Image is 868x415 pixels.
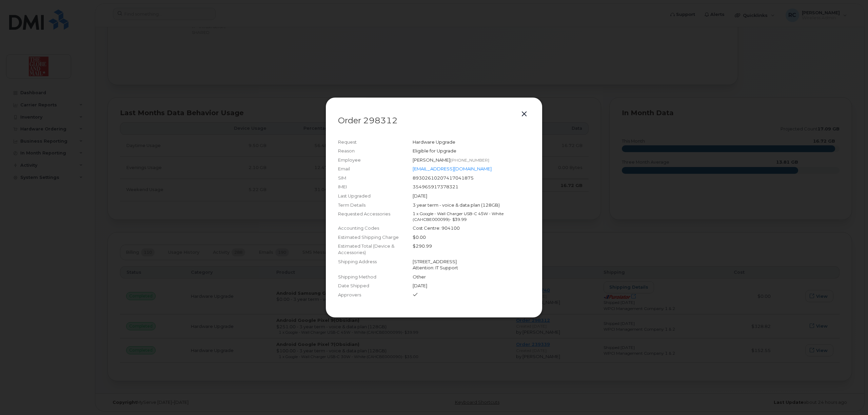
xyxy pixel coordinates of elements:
[413,274,530,280] div: Other
[338,166,413,172] div: Email
[338,258,413,271] div: Shipping Address
[413,202,530,208] div: 3 year term - voice & data plan (128GB)
[413,148,530,154] div: Eligible for Upgrade
[338,202,413,208] div: Term Details
[413,258,530,265] div: [STREET_ADDRESS]
[413,265,530,271] div: Attention: IT Support
[413,175,530,181] div: 89302610207417041875
[413,139,530,145] div: Hardware Upgrade
[338,211,413,222] div: Requested Accessories
[413,283,530,289] div: [DATE]
[413,157,530,163] div: [PERSON_NAME]
[413,193,427,199] span: [DATE]
[338,274,413,280] div: Shipping Method
[338,117,530,125] p: Order 298312
[338,225,413,231] div: Accounting Codes
[413,184,530,190] div: 354965917378321
[413,225,530,231] div: Cost Centre: 904100
[338,283,413,289] div: Date Shipped
[338,234,413,241] div: Estimated Shipping Charge
[450,158,489,163] span: [PHONE_NUMBER]
[338,243,413,255] div: Estimated Total (Device & Accessories)
[338,139,413,145] div: Request
[338,148,413,154] div: Reason
[413,243,530,255] div: $290.99
[338,175,413,181] div: SIM
[338,157,413,163] div: Employee
[338,184,413,190] div: IMEI
[338,292,413,298] div: Approvers
[413,211,530,222] div: 1 x Google - Wall Charger USB-C 45W - White (CAHCBE000099)
[413,166,492,171] a: [EMAIL_ADDRESS][DOMAIN_NAME]
[413,234,530,241] div: $0.00
[338,193,413,199] div: Last Upgraded
[450,217,467,222] span: - $39.99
